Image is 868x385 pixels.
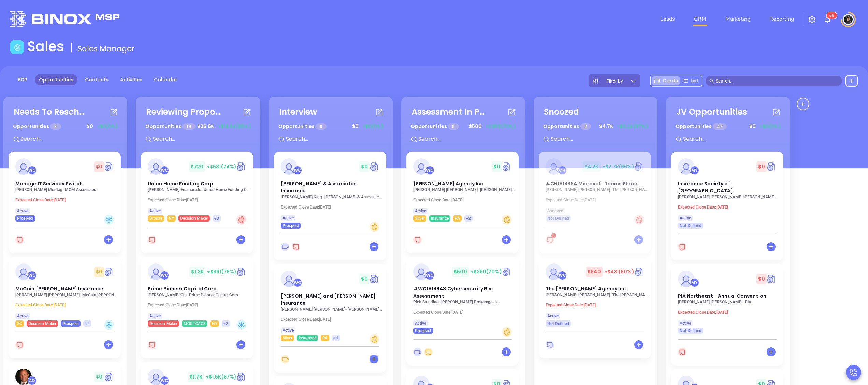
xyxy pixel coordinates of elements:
[748,121,757,132] span: $ 0
[236,215,246,225] div: Hot
[274,102,388,152] div: InterviewOpportunities 9$0+$0(0%)
[207,163,236,170] span: +$531 (74%)
[28,166,37,175] div: Walter Contreras
[676,106,747,118] div: JV Opportunities
[104,267,114,277] img: Quote
[413,198,516,202] p: Expected Close Date: [DATE]
[678,310,780,315] p: Expected Close Date: [DATE]
[149,312,161,320] span: Active
[206,373,236,380] span: +$1.5K (87%)
[94,161,104,172] span: $ 0
[148,303,250,308] p: Expected Close Date: [DATE]
[149,207,161,215] span: Active
[678,195,780,199] p: Ann Marie Snyder - Insurance Society of Philadelphia
[148,293,250,297] p: Owen Chi - Prime Pioneer Capital Corp
[767,161,777,172] img: Quote
[657,12,678,26] a: Leads
[13,120,61,133] p: Opportunities
[236,161,246,172] a: Quote
[293,278,302,287] div: Walter Contreras
[586,267,602,277] span: $ 540
[547,312,559,320] span: Active
[28,320,56,327] span: Decision Maker
[160,271,169,280] div: Walter Contreras
[678,300,780,304] p: Kimberly Zielinski - PIA
[617,123,648,130] span: +$3.2K (67%)
[678,205,780,210] p: Expected Close Date: [DATE]
[406,257,519,334] a: profileWalter Contreras$500+$350(70%)Circle dollar#WC009648 Cybersecurity Risk AssessmentRich Sta...
[188,372,204,382] span: $ 1.7K
[148,158,164,175] img: Union Home Funding Corp
[281,317,383,322] p: Expected Close Date: [DATE]
[829,13,832,18] span: 6
[148,198,250,202] p: Expected Close Date: [DATE]
[671,264,785,369] div: profileMegan Youmans$0Circle dollarPIA Northeast - Annual Convention[PERSON_NAME] [PERSON_NAME]- ...
[502,161,512,172] a: Quote
[452,267,468,277] span: $ 500
[406,102,520,152] div: Assessment In ProgressOpportunities 5$500+$350(70%)
[15,263,32,280] img: McCain Atkinson Insurance
[281,293,376,306] span: Drushel and Kolakowski Insurance
[350,121,360,132] span: $ 0
[406,152,520,257] div: profileWalter Contreras$0Circle dollar[PERSON_NAME] Agency Inc[PERSON_NAME] [PERSON_NAME]- [PERSO...
[212,320,217,327] span: NY
[148,180,213,187] span: Union Home Funding Corp
[415,327,431,334] span: Prospect
[680,222,701,229] span: Not Defined
[492,161,502,172] span: $ 0
[214,215,219,222] span: +3
[145,120,196,133] p: Opportunities
[415,319,426,327] span: Active
[547,320,569,327] span: Not Defined
[283,222,299,229] span: Prospect
[14,106,89,118] div: Needs To Reschedule
[411,106,487,118] div: Assessment In Progress
[104,161,114,172] img: Quote
[455,215,460,222] span: PA
[370,222,379,232] div: Warm
[141,152,253,222] a: profileWalter Contreras$720+$531(74%)Circle dollarUnion Home Funding Corp[PERSON_NAME] Enamorado-...
[690,166,699,175] div: Megan Youmans
[583,161,601,172] span: $ 4.2K
[767,12,797,26] a: Reporting
[10,11,119,27] img: logo
[359,274,369,284] span: $ 0
[370,161,379,172] img: Quote
[663,77,678,84] span: Cards
[274,264,388,376] div: profileWalter Contreras$0Circle dollar[PERSON_NAME] and [PERSON_NAME] Insurance[PERSON_NAME] [PER...
[148,285,217,292] span: Prime Pioneer Capital Corp
[236,372,246,382] img: Quote
[546,263,562,280] img: The Willis E. Kilborne Agency Inc.
[543,120,591,133] p: Opportunities
[17,320,22,327] span: SC
[370,334,379,344] div: Warm
[843,14,854,25] img: user
[223,320,228,327] span: +2
[678,180,733,194] span: Insurance Society of Philadelphia
[502,215,512,225] div: Warm
[691,12,709,26] a: CRM
[418,134,520,143] input: Search...
[547,207,563,215] span: Snoozed
[274,152,386,229] a: profileWalter Contreras$0Circle dollar[PERSON_NAME] & Associates Insurance[PERSON_NAME] King- [PE...
[9,152,121,222] a: profileWalter Contreras$0Circle dollarManage IT Services Switch[PERSON_NAME] Montag- MGM Associat...
[767,274,777,284] a: Quote
[552,233,555,238] span: 2
[502,267,512,277] a: Quote
[415,207,426,215] span: Active
[413,180,483,187] span: Dreher Agency Inc
[690,278,699,287] div: Megan Youmans
[189,267,205,277] span: $ 1.3K
[104,372,114,382] img: Quote
[370,274,379,284] a: Quote
[299,334,316,342] span: Insurance
[274,264,386,341] a: profileWalter Contreras$0Circle dollar[PERSON_NAME] and [PERSON_NAME] Insurance[PERSON_NAME] [PER...
[413,300,516,304] p: Rich Standing - Chadwick Brokerage Llc
[152,134,255,143] input: Search...
[413,285,494,299] span: #WC009648 Cybersecurity Risk Assessment
[539,152,651,222] a: profileCarla Humber$4.2K+$2.7K(66%)Circle dollar#CH009664 Microsoft Teams Phone[PERSON_NAME] [PER...
[285,134,388,143] input: Search...
[279,106,317,118] div: Interview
